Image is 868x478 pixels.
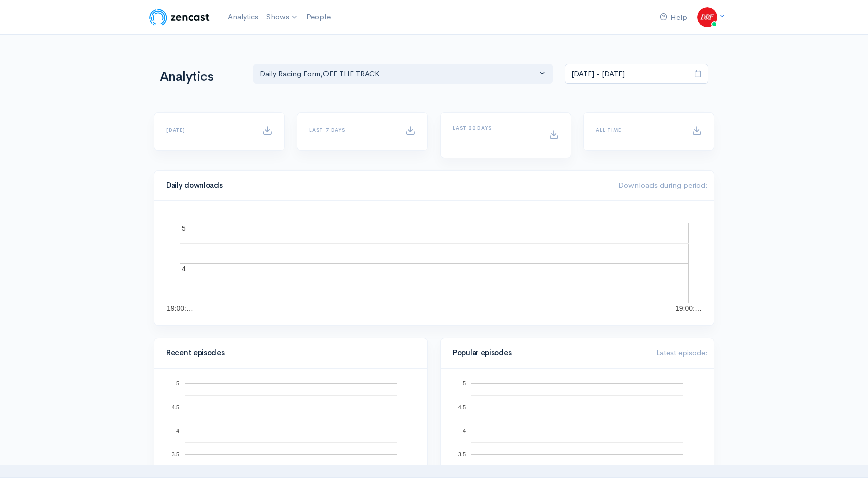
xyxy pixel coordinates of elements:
[176,380,179,386] text: 5
[618,180,708,190] span: Downloads during period:
[458,404,466,410] text: 4.5
[302,6,335,28] a: People
[172,451,179,457] text: 3.5
[262,6,302,28] a: Shows
[166,181,606,190] h4: Daily downloads
[309,127,393,133] h6: Last 7 days
[260,68,537,80] div: Daily Racing Form , OFF THE TRACK
[182,224,186,232] text: 5
[453,349,644,357] h4: Popular episodes
[176,428,179,434] text: 4
[463,428,466,434] text: 4
[697,7,717,27] img: ...
[458,451,466,457] text: 3.5
[166,213,702,313] svg: A chart.
[656,7,691,28] a: Help
[148,7,211,27] img: ZenCast Logo
[172,404,179,410] text: 4.5
[160,70,241,84] h1: Analytics
[463,380,466,386] text: 5
[182,265,186,273] text: 4
[253,64,553,84] button: Daily Racing Form, OFF THE TRACK
[656,348,708,357] span: Latest episode:
[224,6,262,28] a: Analytics
[596,127,680,133] h6: All time
[167,304,193,312] text: 19:00:…
[675,304,702,312] text: 19:00:…
[166,349,409,357] h4: Recent episodes
[453,125,536,131] h6: Last 30 days
[166,127,250,133] h6: [DATE]
[565,64,688,84] input: analytics date range selector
